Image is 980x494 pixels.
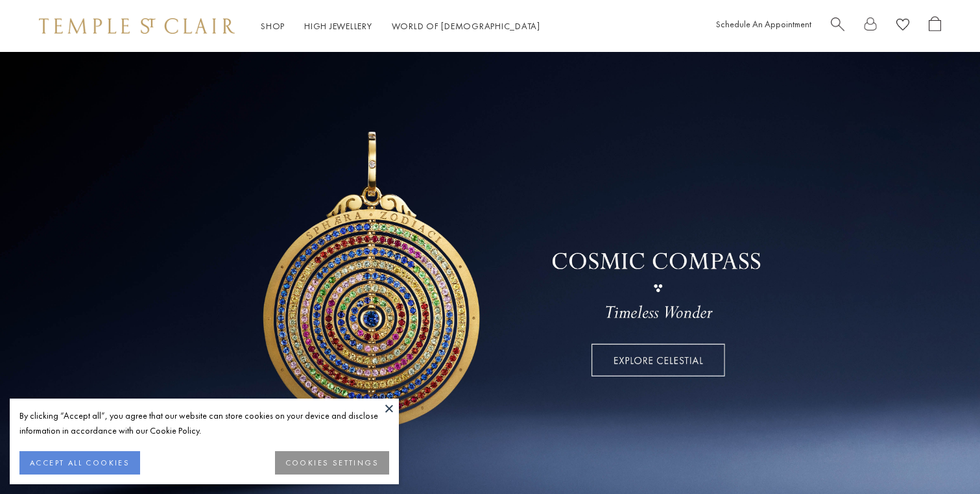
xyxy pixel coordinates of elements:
[261,18,540,34] nav: Main navigation
[261,20,285,32] a: ShopShop
[896,16,909,36] a: View Wishlist
[19,408,389,438] div: By clicking “Accept all”, you agree that our website can store cookies on your device and disclos...
[915,433,967,481] iframe: Gorgias live chat messenger
[304,20,372,32] a: High JewelleryHigh Jewellery
[19,451,140,475] button: ACCEPT ALL COOKIES
[39,18,235,34] img: Temple St. Clair
[716,18,811,30] a: Schedule An Appointment
[831,16,844,36] a: Search
[275,451,389,475] button: COOKIES SETTINGS
[929,16,941,36] a: Open Shopping Bag
[392,20,540,32] a: World of [DEMOGRAPHIC_DATA]World of [DEMOGRAPHIC_DATA]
